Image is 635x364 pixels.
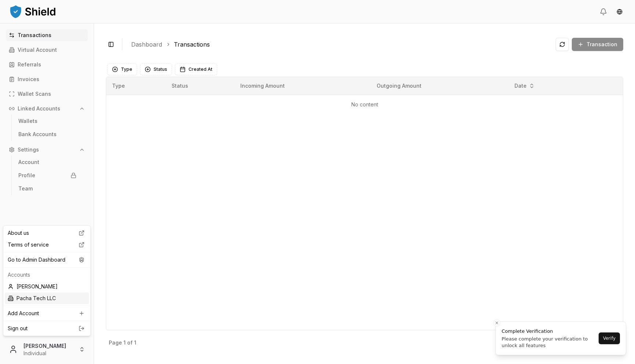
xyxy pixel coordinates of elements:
[5,239,89,251] a: Terms of service
[8,271,86,279] p: Accounts
[5,307,89,319] a: Add Account
[5,292,89,304] div: Pacha Tech LLC
[8,325,86,332] a: Sign out
[5,227,89,239] a: About us
[5,281,89,292] div: [PERSON_NAME]
[5,254,89,266] div: Go to Admin Dashboard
